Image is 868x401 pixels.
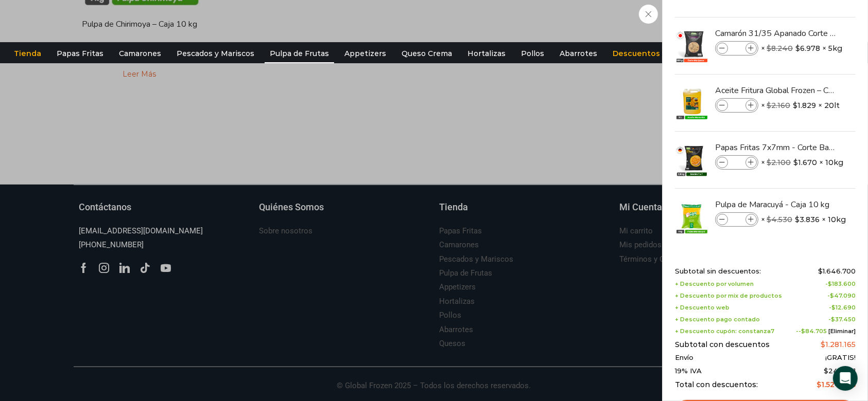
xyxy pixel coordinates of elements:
[51,44,109,63] a: Papas Fritas
[396,44,457,63] a: Queso Crema
[516,44,549,63] a: Pollos
[795,43,800,53] span: $
[829,304,856,311] span: -
[114,44,166,63] a: Camarones
[824,367,856,375] span: 243.421
[675,328,774,335] span: + Descuento cupón: constanza7
[824,367,828,375] span: $
[793,157,798,168] span: $
[795,214,820,225] bdi: 3.836
[833,366,858,391] div: Open Intercom Messenger
[767,44,793,53] bdi: 8.240
[675,380,758,389] span: Total con descuentos:
[675,304,730,311] span: + Descuento web
[767,101,790,110] bdi: 2.160
[830,292,856,299] bdi: 47.090
[729,214,744,225] input: Product quantity
[801,327,805,335] span: $
[715,28,838,39] a: Camarón 31/35 Apanado Corte Mariposa - Bronze - Caja 5 kg
[761,155,843,170] span: × × 10kg
[729,100,744,111] input: Product quantity
[817,380,821,389] span: $
[767,215,771,224] span: $
[818,267,856,275] bdi: 1.646.700
[831,316,856,323] bdi: 37.450
[675,316,760,323] span: + Descuento pago contado
[793,100,797,111] span: $
[793,157,817,168] bdi: 1.670
[793,100,816,111] bdi: 1.829
[675,267,761,276] span: Subtotal sin descuentos:
[675,281,754,287] span: + Descuento por volumen
[828,280,832,287] span: $
[821,340,825,349] span: $
[767,101,771,110] span: $
[795,43,820,53] bdi: 6.978
[767,215,792,224] bdi: 4.530
[830,292,834,299] span: $
[818,267,823,275] span: $
[715,85,838,96] a: Aceite Fritura Global Frozen – Caja 20 litros
[729,157,744,168] input: Product quantity
[339,44,391,63] a: Appetizers
[796,328,856,335] span: --
[767,44,771,53] span: $
[767,158,791,167] bdi: 2.100
[9,44,46,63] a: Tienda
[675,354,693,362] span: Envío
[827,293,856,299] span: -
[171,44,259,63] a: Pescados y Mariscos
[825,281,856,287] span: -
[554,44,602,63] a: Abarrotes
[828,327,856,335] a: [Eliminar]
[675,340,770,349] span: Subtotal con descuentos
[801,327,827,335] span: 84.705
[831,304,856,311] bdi: 12.690
[675,293,782,299] span: + Descuento por mix de productos
[767,158,771,167] span: $
[462,44,511,63] a: Hortalizas
[817,380,856,389] bdi: 1.524.586
[831,304,836,311] span: $
[761,212,846,227] span: × × 10kg
[761,41,842,56] span: × × 5kg
[729,43,744,54] input: Product quantity
[675,367,702,375] span: 19% IVA
[265,44,334,63] a: Pulpa de Frutas
[828,280,856,287] bdi: 183.600
[607,44,665,63] a: Descuentos
[828,316,856,323] span: -
[825,354,856,362] span: ¡GRATIS!
[761,98,840,113] span: × × 20lt
[821,340,856,349] bdi: 1.281.165
[831,316,835,323] span: $
[715,199,838,210] a: Pulpa de Maracuyá - Caja 10 kg
[795,214,800,225] span: $
[715,142,838,153] a: Papas Fritas 7x7mm - Corte Bastón - Caja 10 kg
